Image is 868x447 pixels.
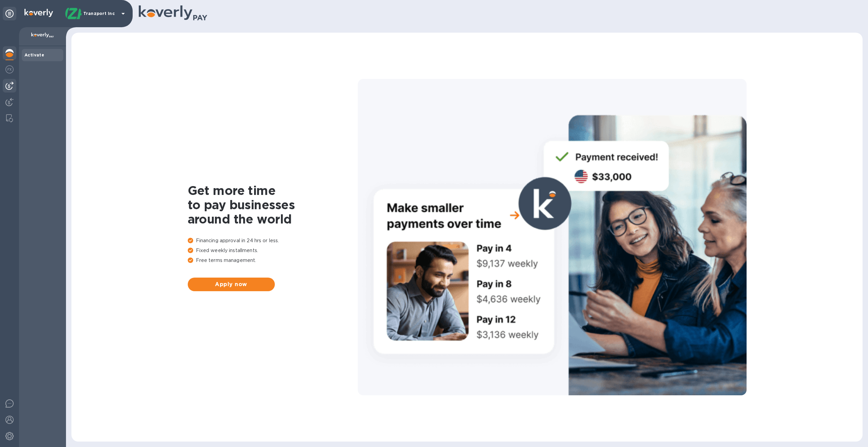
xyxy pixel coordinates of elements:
img: Logo [24,9,53,17]
img: Foreign exchange [5,65,14,73]
p: Free terms management. [188,257,358,264]
p: Tranzport Inc [83,11,117,16]
h1: Get more time to pay businesses around the world [188,183,358,226]
span: Apply now [193,280,269,288]
button: Apply now [188,278,275,291]
p: Fixed weekly installments. [188,247,358,254]
div: Unpin categories [3,7,16,20]
b: Activate [24,52,44,57]
p: Financing approval in 24 hrs or less. [188,237,358,244]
